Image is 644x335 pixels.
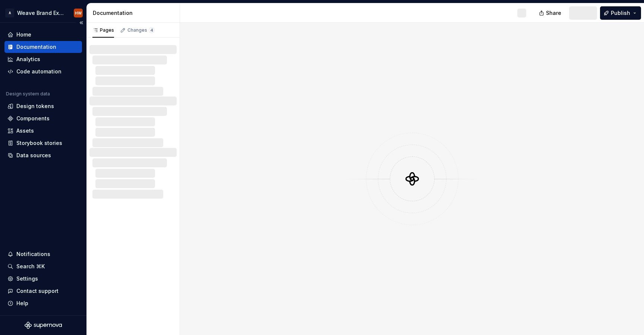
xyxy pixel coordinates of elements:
div: Settings [16,275,38,282]
button: Publish [600,6,641,20]
div: Documentation [93,9,177,17]
span: 4 [149,27,155,33]
a: Data sources [4,149,82,161]
div: A [5,9,14,18]
button: Collapse sidebar [76,18,86,28]
a: Documentation [4,41,82,53]
span: Publish [611,9,630,17]
div: Design system data [6,91,50,97]
a: Analytics [4,53,82,65]
a: Settings [4,273,82,285]
svg: Supernova Logo [25,322,62,329]
a: Components [4,113,82,124]
a: Code automation [4,66,82,78]
div: Storybook stories [16,139,62,147]
div: Assets [16,127,34,135]
div: Search ⌘K [16,263,45,270]
button: AWeave Brand ExtendedHW [1,5,85,21]
div: Changes [127,27,155,33]
div: Weave Brand Extended [17,9,65,17]
button: Share [535,6,566,20]
button: Notifications [4,248,82,260]
div: Analytics [16,56,40,63]
button: Search ⌘K [4,260,82,272]
div: HW [75,10,82,16]
div: Pages [92,27,114,33]
a: Design tokens [4,100,82,112]
div: Documentation [16,43,56,51]
div: Design tokens [16,102,54,110]
div: Notifications [16,250,50,258]
button: Help [4,297,82,309]
span: Share [546,9,561,17]
div: Components [16,115,50,122]
div: Code automation [16,68,61,75]
a: Assets [4,125,82,137]
div: Data sources [16,152,51,159]
button: Contact support [4,285,82,297]
div: Contact support [16,287,59,295]
div: Help [16,300,28,307]
div: Home [16,31,31,38]
a: Home [4,29,82,41]
a: Storybook stories [4,137,82,149]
